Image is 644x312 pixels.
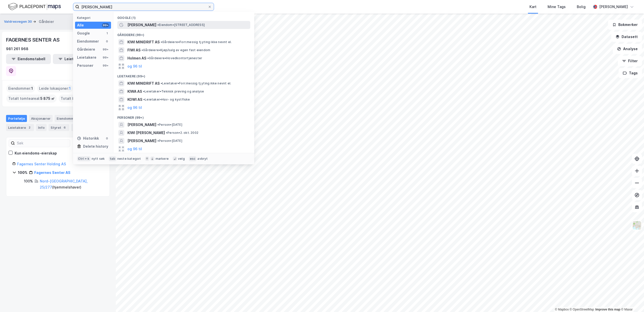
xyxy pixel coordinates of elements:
div: Info [36,124,47,131]
span: [PERSON_NAME] [127,138,156,144]
div: tab [109,156,116,161]
a: Nord-[GEOGRAPHIC_DATA], 25/277 [40,179,88,189]
div: Gårdeiere [77,46,95,52]
div: Kontrollprogram for chat [619,288,644,312]
div: avbryt [197,157,208,161]
div: markere [156,157,169,161]
div: Eiendommer [77,38,99,44]
button: og 96 til [127,105,142,111]
div: Kun eiendoms-eierskap [15,150,57,156]
span: 1 [69,85,71,91]
div: ( hjemmelshaver ) [40,178,103,190]
button: Valdresvegen 30 [4,19,33,24]
button: Filter [618,56,642,66]
span: • [157,23,159,27]
input: Søk på adresse, matrikkel, gårdeiere, leietakere eller personer [79,3,208,11]
div: Gårdeiere (99+) [113,29,254,38]
div: Aksjonærer [29,115,53,122]
img: Z [632,221,642,230]
div: 99+ [102,47,109,51]
div: Kart [529,4,536,10]
div: Mine Tags [548,4,566,10]
div: 6 [62,125,67,130]
div: esc [189,156,197,161]
button: Tags [619,68,642,78]
span: Holmen AS [127,55,146,61]
span: [PERSON_NAME] [127,122,156,128]
span: • [143,89,145,93]
div: Leietakere (99+) [113,70,254,79]
div: 100% [18,170,27,176]
div: Leide lokasjoner : [37,84,73,92]
div: Eiendommer : [6,84,35,92]
div: Totalt tomteareal : [6,95,57,103]
span: 5 875 ㎡ [40,96,55,102]
span: Leietaker • Teknisk prøving og analyse [143,89,204,93]
div: Gårdeier [39,19,54,25]
div: Ctrl + k [77,156,91,161]
div: 99+ [102,64,109,68]
div: velg [178,157,185,161]
div: 0 [105,136,109,140]
div: Alle [77,22,84,28]
div: 99+ [102,23,109,27]
div: Bolig [577,4,586,10]
span: Person • [DATE] [157,123,182,127]
span: • [161,40,162,44]
div: [PERSON_NAME] [599,4,628,10]
input: Søk [15,139,70,147]
span: • [143,98,145,101]
a: Fagernes Senter AS [34,170,70,175]
span: KIWI MINIDRIFT AS [127,80,160,86]
button: og 96 til [127,146,142,152]
div: Transaksjoner [71,124,106,131]
span: KIWA AS [127,88,142,95]
span: • [166,131,167,135]
div: Delete history [83,143,108,149]
div: 100% [24,178,33,184]
span: • [147,56,149,60]
div: 0 [105,39,109,43]
button: Bokmerker [608,20,642,30]
span: KIWI MINIDRIFT AS [127,39,160,45]
div: Totalt byggareal : [59,95,108,103]
span: Person • [DATE] [157,139,182,143]
div: 99+ [102,55,109,59]
span: 1 [31,85,33,91]
div: 981 261 968 [6,46,28,52]
div: Leietakere [77,54,96,60]
button: og 96 til [127,63,142,69]
a: Improve this map [595,308,620,311]
button: Eiendomstabell [6,54,51,64]
span: Gårdeiere • Kjøp/salg av egen fast eiendom [141,48,210,52]
span: Eiendom • [STREET_ADDRESS] [157,23,205,27]
span: • [157,123,159,127]
a: Mapbox [555,308,569,311]
div: FAGERNES SENTER AS [6,36,60,44]
span: • [161,81,162,85]
button: Analyse [613,44,642,54]
div: Styret [49,124,69,131]
div: neste kategori [117,157,141,161]
span: FIWI AS [127,47,140,53]
div: Kategori [77,16,111,20]
img: logo.f888ab2527a4732fd821a326f86c7f29.svg [8,2,61,11]
a: OpenStreetMap [570,308,594,311]
span: Person • 2. okt. 2002 [166,131,198,135]
div: Google (1) [113,12,254,21]
div: Historikk [77,135,99,141]
button: Leietakertabell [53,54,98,64]
div: Portefølje [6,115,27,122]
span: • [157,139,159,143]
div: Google [77,30,90,36]
div: nytt søk [92,157,105,161]
span: • [141,48,143,52]
div: 1 [105,31,109,35]
iframe: Chat Widget [619,288,644,312]
span: KOWI AS [127,97,142,103]
button: Datasett [611,32,642,42]
a: Fagernes Senter Holding AS [17,162,66,166]
span: Leietaker • Hav- og kystfiske [143,98,190,102]
span: [PERSON_NAME] [127,22,156,28]
div: Eiendommer [55,115,86,122]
